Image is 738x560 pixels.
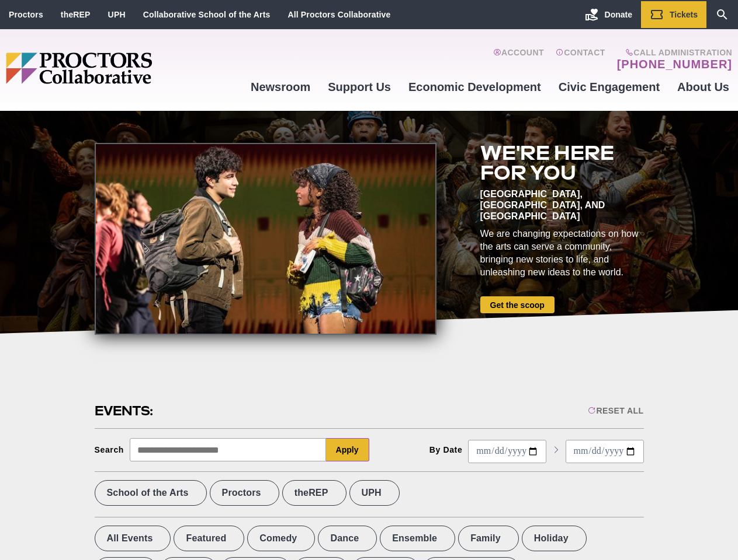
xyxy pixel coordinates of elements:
a: Newsroom [242,71,319,103]
a: Civic Engagement [550,71,668,103]
label: Dance [318,526,377,551]
label: Holiday [522,526,587,551]
a: Proctors [9,10,43,19]
h2: We're here for you [480,143,644,183]
label: Family [458,526,519,551]
span: Call Administration [614,48,732,57]
a: Search [706,1,738,28]
a: About Us [668,71,738,103]
div: [GEOGRAPHIC_DATA], [GEOGRAPHIC_DATA], and [GEOGRAPHIC_DATA] [480,188,644,222]
a: Get the scoop [480,296,555,313]
div: We are changing expectations on how the arts can serve a community, bringing new stories to life,... [480,228,644,279]
div: Search [95,445,124,454]
div: Reset All [588,406,643,415]
img: Proctors logo [6,52,242,84]
div: By Date [429,445,463,454]
a: Donate [576,1,641,28]
label: Proctors [210,480,279,506]
a: theREP [61,10,91,19]
a: All Proctors Collaborative [287,10,390,19]
a: Economic Development [400,71,550,103]
a: Tickets [641,1,706,28]
a: Contact [556,48,605,71]
a: Collaborative School of the Arts [143,10,271,19]
button: Apply [326,438,369,461]
label: Ensemble [380,526,455,551]
label: UPH [349,480,400,506]
label: Comedy [247,526,315,551]
h2: Events: [95,402,155,420]
a: Support Us [319,71,400,103]
a: Account [493,48,544,71]
span: Tickets [670,10,698,19]
label: All Events [95,526,171,551]
label: Featured [174,526,244,551]
a: [PHONE_NUMBER] [617,57,732,71]
a: UPH [108,10,126,19]
label: theREP [282,480,347,506]
label: School of the Arts [95,480,207,506]
span: Donate [605,10,632,19]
